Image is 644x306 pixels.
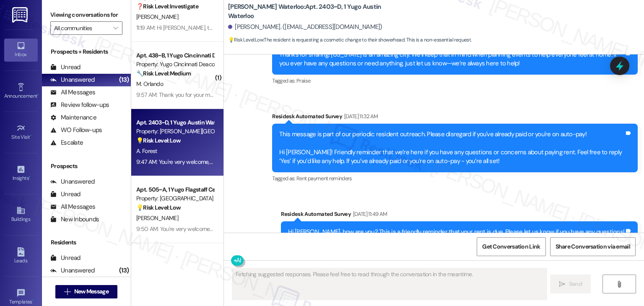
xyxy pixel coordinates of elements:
[4,39,38,61] a: Inbox
[12,7,29,23] img: ResiDesk Logo
[50,88,95,97] div: All Messages
[136,51,214,60] div: Apt. 438~B, 1 Yugo Cincinnati Deacon
[136,127,214,136] div: Property: [PERSON_NAME][GEOGRAPHIC_DATA]
[281,210,638,221] div: Residesk Automated Survey
[228,36,263,43] strong: 💡 Risk Level: Low
[50,8,122,21] label: Viewing conversations for
[136,80,163,88] span: M. Orlando
[4,245,38,267] a: Leads
[136,147,157,155] span: A. Forest
[4,162,38,185] a: Insights •
[50,101,109,109] div: Review follow-ups
[50,254,80,262] div: Unread
[616,281,622,288] i: 
[569,280,582,288] span: Send
[550,237,636,256] button: Share Conversation via email
[113,25,118,31] i: 
[136,60,214,69] div: Property: Yugo Cincinnati Deacon
[136,214,178,222] span: [PERSON_NAME]
[559,281,565,288] i: 
[272,172,638,184] div: Tagged as:
[50,215,99,224] div: New Inbounds
[50,138,83,147] div: Escalate
[50,266,95,275] div: Unanswered
[37,92,39,98] span: •
[279,130,624,166] div: This message is part of our periodic resident outreach. Please disregard if you've already paid o...
[50,63,80,72] div: Unread
[136,91,615,99] div: 9:57 AM: Thank you for your message. Our offices are currently closed, but we will contact you wh...
[42,162,131,171] div: Prospects
[272,112,638,124] div: Residesk Automated Survey
[136,70,191,77] strong: 🔧 Risk Level: Medium
[232,268,546,300] textarea: Fetching suggested responses. Please feel free to read through the conversation in the meantime.
[279,50,624,68] div: Thanks for sharing! [US_STATE] is an amazing city. We’ll keep that in mind when planning events t...
[136,137,181,144] strong: 💡 Risk Level: Low
[136,204,181,211] strong: 💡 Risk Level: Low
[296,77,310,84] span: Praise
[228,23,382,31] div: [PERSON_NAME]. ([EMAIL_ADDRESS][DOMAIN_NAME])
[50,126,102,135] div: WO Follow-ups
[556,242,630,251] span: Share Conversation via email
[136,225,531,233] div: 9:50 AM: You're very welcome, [PERSON_NAME]! I'm happy to help in any way I can. Please don't hes...
[64,288,70,295] i: 
[42,47,131,56] div: Prospects + Residents
[136,13,178,21] span: [PERSON_NAME]
[482,242,540,251] span: Get Conversation Link
[50,190,80,199] div: Unread
[296,175,352,182] span: Rent payment reminders
[136,185,214,194] div: Apt. 505~A, 1 Yugo Flagstaff Central
[117,264,131,277] div: (13)
[136,118,214,127] div: Apt. 2403~D, 1 Yugo Austin Waterloo
[136,194,214,203] div: Property: [GEOGRAPHIC_DATA]
[477,237,545,256] button: Get Conversation Link
[50,75,95,84] div: Unanswered
[228,36,472,44] span: : The resident is requesting a cosmetic change to their showerhead. This is a non-essential request.
[272,75,638,87] div: Tagged as:
[136,158,587,166] div: 9:47 AM: You're very welcome, [PERSON_NAME]! I'm happy to help in any way I can. Please don't hes...
[50,202,95,211] div: All Messages
[228,3,396,21] b: [PERSON_NAME] Waterloo: Apt. 2403~D, 1 Yugo Austin Waterloo
[117,73,131,86] div: (13)
[4,203,38,226] a: Buildings
[29,174,30,180] span: •
[42,238,131,247] div: Residents
[136,3,198,10] strong: ❓ Risk Level: Investigate
[54,21,109,35] input: All communities
[4,121,38,144] a: Site Visit •
[288,228,624,236] div: Hi [PERSON_NAME], how are you? This is a friendly reminder that your rent is due. Please let us k...
[50,177,95,186] div: Unanswered
[550,275,591,293] button: Send
[74,287,109,296] span: New Message
[351,210,387,218] div: [DATE] 11:49 AM
[50,113,96,122] div: Maintenance
[342,112,378,121] div: [DATE] 11:32 AM
[55,285,117,298] button: New Message
[32,298,34,303] span: •
[136,24,608,31] div: 11:19 AM: Hi [PERSON_NAME], thank you so much for sending the photo. I’ll be sure to include it w...
[30,133,31,139] span: •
